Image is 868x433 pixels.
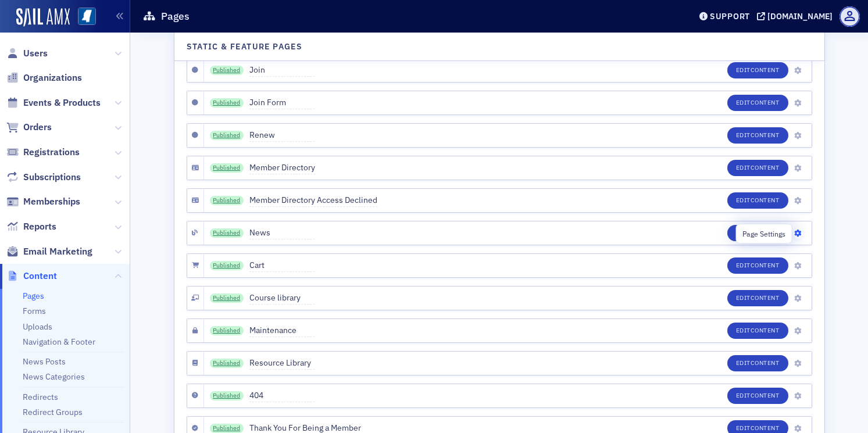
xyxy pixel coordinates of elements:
[6,146,80,159] a: Registrations
[6,220,56,233] a: Reports
[751,424,780,432] span: Content
[23,337,95,347] a: Navigation & Footer
[751,326,780,334] span: Content
[210,326,244,335] a: Published
[727,257,788,274] button: EditContent
[6,270,57,282] a: Content
[727,62,788,78] button: EditContent
[751,163,780,171] span: Content
[249,129,315,142] span: Renew
[23,171,81,184] span: Subscriptions
[6,245,92,258] a: Email Marketing
[23,71,82,84] span: Organizations
[6,71,82,84] a: Organizations
[210,66,244,75] a: Published
[6,96,101,109] a: Events & Products
[23,245,92,258] span: Email Marketing
[727,323,788,339] button: EditContent
[727,192,788,209] button: EditContent
[23,96,101,109] span: Events & Products
[751,98,780,106] span: Content
[840,6,860,27] span: Profile
[210,294,244,303] a: Published
[23,121,52,134] span: Orders
[23,356,66,367] a: News Posts
[187,41,303,53] h4: Static & Feature Pages
[23,371,85,382] a: News Categories
[249,292,315,305] span: Course library
[6,121,52,134] a: Orders
[23,146,80,159] span: Registrations
[210,391,244,400] a: Published
[78,8,96,26] img: SailAMX
[710,11,750,22] div: Support
[249,324,315,337] span: Maintenance
[249,162,315,174] span: Member Directory
[751,391,780,399] span: Content
[210,228,244,238] a: Published
[249,96,315,109] span: Join Form
[751,261,780,269] span: Content
[751,196,780,204] span: Content
[727,127,788,144] button: EditContent
[249,259,315,272] span: Cart
[16,8,70,27] img: SailAMX
[727,95,788,111] button: EditContent
[757,12,837,20] button: [DOMAIN_NAME]
[210,131,244,140] a: Published
[751,294,780,302] span: Content
[23,195,80,208] span: Memberships
[210,359,244,368] a: Published
[23,392,58,402] a: Redirects
[23,291,44,301] a: Pages
[727,355,788,371] button: EditContent
[249,227,315,239] span: News
[161,9,190,23] h1: Pages
[210,424,244,433] a: Published
[751,66,780,74] span: Content
[210,196,244,205] a: Published
[23,270,57,282] span: Content
[23,220,56,233] span: Reports
[751,359,780,367] span: Content
[727,225,788,241] button: EditContent
[70,8,96,27] a: View Homepage
[6,171,81,184] a: Subscriptions
[210,163,244,173] a: Published
[6,195,80,208] a: Memberships
[210,98,244,108] a: Published
[23,47,48,60] span: Users
[727,388,788,404] button: EditContent
[727,290,788,306] button: EditContent
[23,407,83,417] a: Redirect Groups
[23,321,52,332] a: Uploads
[249,194,377,207] span: Member Directory Access Declined
[249,64,315,77] span: Join
[767,11,833,22] div: [DOMAIN_NAME]
[210,261,244,270] a: Published
[751,131,780,139] span: Content
[751,228,780,237] span: Content
[249,357,315,370] span: Resource Library
[6,47,48,60] a: Users
[727,160,788,176] button: EditContent
[249,389,315,402] span: 404
[23,306,46,316] a: Forms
